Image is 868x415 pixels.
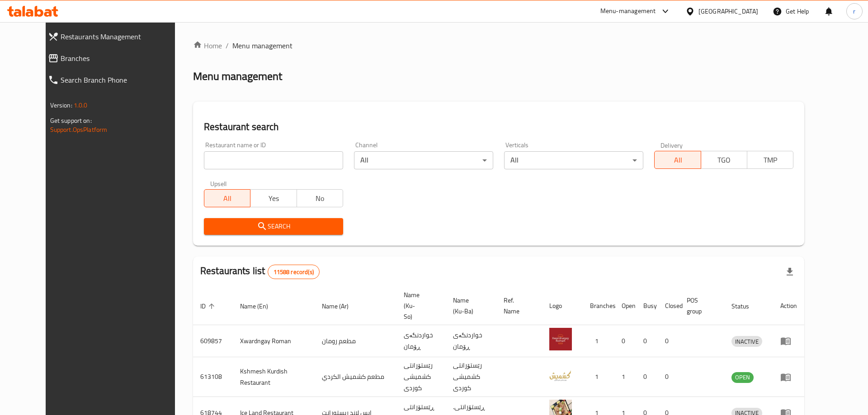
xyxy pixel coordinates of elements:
[698,6,758,16] div: [GEOGRAPHIC_DATA]
[268,265,320,279] div: Total records count
[240,301,280,312] span: Name (En)
[404,289,435,322] span: Name (Ku-So)
[200,301,217,312] span: ID
[193,40,804,51] nav: breadcrumb
[41,69,191,91] a: Search Branch Phone
[614,357,636,397] td: 1
[446,325,496,357] td: خواردنگەی ڕۆمان
[636,287,658,325] th: Busy
[658,287,679,325] th: Closed
[204,218,343,235] button: Search
[853,6,855,16] span: r
[204,189,250,207] button: All
[636,325,658,357] td: 0
[731,336,762,347] span: INACTIVE
[226,40,229,51] li: /
[74,99,88,111] span: 1.0.0
[354,151,493,169] div: All
[208,192,247,205] span: All
[731,336,762,347] div: INACTIVE
[254,192,293,205] span: Yes
[614,287,636,325] th: Open
[41,26,191,47] a: Restaurants Management
[731,372,754,383] div: OPEN
[504,295,531,317] span: Ref. Name
[297,189,343,207] button: No
[396,325,446,357] td: خواردنگەی ڕۆمان
[50,99,72,111] span: Version:
[751,154,790,167] span: TMP
[549,328,572,350] img: Xwardngay Roman
[50,124,108,135] a: Support.OpsPlatform
[193,357,233,397] td: 613108
[268,268,319,276] span: 11588 record(s)
[542,287,583,325] th: Logo
[200,264,320,279] h2: Restaurants list
[211,221,336,232] span: Search
[658,154,697,167] span: All
[614,325,636,357] td: 0
[204,151,343,169] input: Search for restaurant name or ID..
[780,372,797,382] div: Menu
[636,357,658,397] td: 0
[687,295,713,317] span: POS group
[41,47,191,69] a: Branches
[61,31,184,42] span: Restaurants Management
[504,151,643,169] div: All
[396,357,446,397] td: رێستۆرانتی کشمیشى كوردى
[233,325,315,357] td: Xwardngay Roman
[658,325,679,357] td: 0
[654,151,701,169] button: All
[731,372,754,382] span: OPEN
[315,357,396,397] td: مطعم كشميش الكردي
[233,357,315,397] td: Kshmesh Kurdish Restaurant
[453,295,486,317] span: Name (Ku-Ba)
[549,364,572,387] img: Kshmesh Kurdish Restaurant
[204,120,793,134] h2: Restaurant search
[731,301,761,312] span: Status
[301,192,340,205] span: No
[773,287,804,325] th: Action
[250,189,297,207] button: Yes
[660,142,683,148] label: Delivery
[193,325,233,357] td: 609857
[747,151,793,169] button: TMP
[446,357,496,397] td: رێستۆرانتی کشمیشى كوردى
[61,53,184,64] span: Branches
[658,357,679,397] td: 0
[193,69,282,84] h2: Menu management
[315,325,396,357] td: مطعم رومان
[705,154,744,167] span: TGO
[50,115,92,126] span: Get support on:
[583,325,614,357] td: 1
[61,75,184,85] span: Search Branch Phone
[322,301,360,312] span: Name (Ar)
[780,336,797,346] div: Menu
[779,261,801,283] div: Export file
[210,180,227,187] label: Upsell
[701,151,747,169] button: TGO
[583,287,614,325] th: Branches
[600,6,656,17] div: Menu-management
[583,357,614,397] td: 1
[193,40,222,51] a: Home
[232,40,292,51] span: Menu management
